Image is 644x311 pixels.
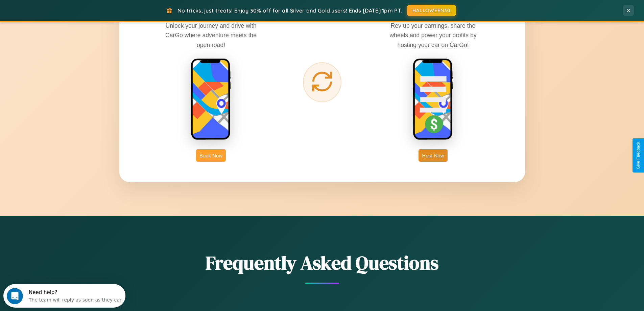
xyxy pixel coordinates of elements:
[25,11,119,18] div: The team will reply as soon as they can
[413,58,453,141] img: host phone
[177,7,402,14] span: No tricks, just treats! Enjoy 30% off for all Silver and Gold users! Ends [DATE] 1pm PT.
[407,5,456,16] button: HALLOWEEN30
[419,149,447,162] button: Host Now
[25,6,119,11] div: Need help?
[191,58,231,141] img: rent phone
[3,3,126,21] div: Open Intercom Messenger
[119,250,525,276] h2: Frequently Asked Questions
[7,288,23,304] iframe: Intercom live chat
[382,21,484,49] p: Rev up your earnings, share the wheels and power your profits by hosting your car on CarGo!
[196,149,226,162] button: Book Now
[160,21,262,49] p: Unlock your journey and drive with CarGo where adventure meets the open road!
[3,284,125,308] iframe: Intercom live chat discovery launcher
[636,142,641,169] div: Give Feedback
